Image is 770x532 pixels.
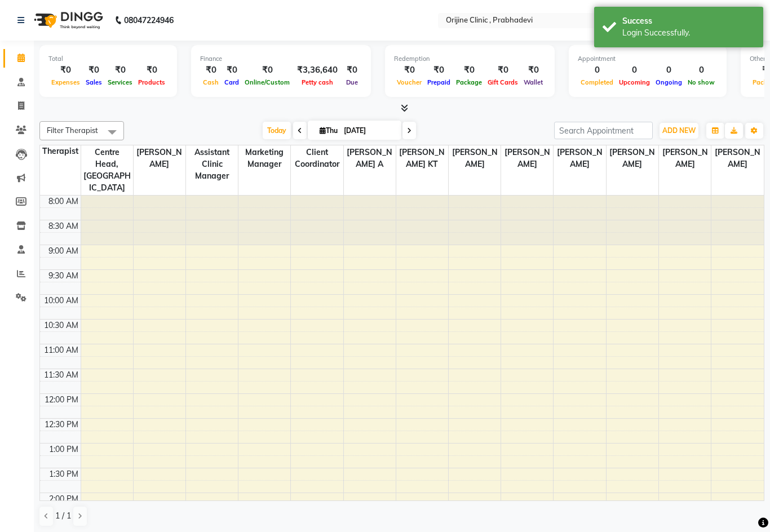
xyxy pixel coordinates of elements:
span: [PERSON_NAME] [659,145,711,171]
span: [PERSON_NAME] [607,145,658,171]
input: Search Appointment [554,122,653,139]
span: Prepaid [424,78,453,86]
div: 11:00 AM [42,344,81,356]
span: Gift Cards [485,78,521,86]
span: Centre Head,[GEOGRAPHIC_DATA] [81,145,133,195]
div: 9:30 AM [46,270,81,282]
span: 1 / 1 [55,510,71,522]
div: Finance [200,54,362,64]
div: 9:00 AM [46,245,81,257]
span: [PERSON_NAME] KT [396,145,448,171]
span: [PERSON_NAME] [501,145,553,171]
button: ADD NEW [660,123,698,139]
span: Client Coordinator [291,145,343,171]
span: Marketing Manager [238,145,290,171]
div: 8:00 AM [46,196,81,207]
div: Total [48,54,168,64]
span: [PERSON_NAME] [711,145,764,171]
div: ₹0 [394,64,424,77]
div: 2:00 PM [47,493,81,505]
span: Assistant Clinic Manager [186,145,238,183]
span: Completed [578,78,616,86]
span: Cash [200,78,222,86]
span: Wallet [521,78,546,86]
span: Thu [317,126,340,135]
div: Therapist [40,145,81,157]
span: Expenses [48,78,83,86]
div: 8:30 AM [46,220,81,232]
span: No show [685,78,718,86]
div: 0 [653,64,685,77]
input: 2025-09-04 [340,122,397,139]
span: Ongoing [653,78,685,86]
div: ₹0 [453,64,485,77]
div: Success [622,15,755,27]
b: 08047224946 [124,5,174,36]
div: ₹0 [424,64,453,77]
span: Services [105,78,135,86]
div: 12:00 PM [42,394,81,406]
div: Redemption [394,54,546,64]
div: ₹0 [83,64,105,77]
img: logo [29,5,106,36]
div: Login Successfully. [622,27,755,39]
span: [PERSON_NAME] [554,145,605,171]
span: Upcoming [616,78,653,86]
div: ₹0 [485,64,521,77]
span: Voucher [394,78,424,86]
span: Card [222,78,242,86]
div: Appointment [578,54,718,64]
span: [PERSON_NAME] [449,145,501,171]
div: ₹3,36,640 [293,64,342,77]
div: ₹0 [200,64,222,77]
div: ₹0 [48,64,83,77]
span: Filter Therapist [47,126,98,135]
div: 0 [616,64,653,77]
span: ADD NEW [662,126,696,135]
span: Due [343,78,361,86]
div: 10:00 AM [42,295,81,307]
span: Products [135,78,168,86]
div: ₹0 [135,64,168,77]
div: ₹0 [521,64,546,77]
div: ₹0 [342,64,362,77]
div: 1:30 PM [47,468,81,480]
div: ₹0 [222,64,242,77]
div: 0 [578,64,616,77]
div: 0 [685,64,718,77]
span: [PERSON_NAME] A [344,145,396,171]
div: ₹0 [242,64,293,77]
div: 1:00 PM [47,444,81,455]
span: Today [263,122,291,139]
span: Package [453,78,485,86]
span: Petty cash [299,78,336,86]
div: 10:30 AM [42,320,81,331]
div: ₹0 [105,64,135,77]
span: Online/Custom [242,78,293,86]
div: 11:30 AM [42,369,81,381]
span: Sales [83,78,105,86]
div: 12:30 PM [42,419,81,431]
span: [PERSON_NAME] [134,145,185,171]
